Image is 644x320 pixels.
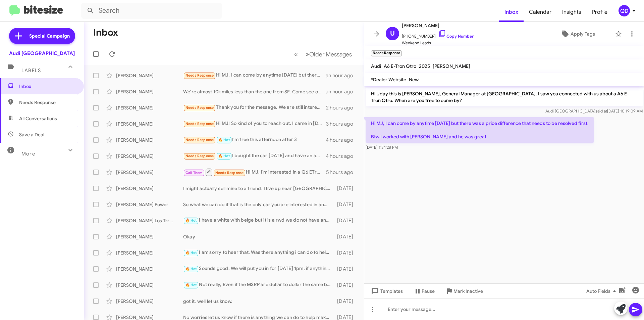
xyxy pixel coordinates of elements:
span: Insights [557,2,587,22]
div: [DATE] [334,185,359,192]
button: Pause [408,285,440,297]
div: [DATE] [334,217,359,224]
div: [PERSON_NAME] [116,282,183,288]
span: Needs Response [185,154,214,158]
div: an hour ago [326,72,359,79]
div: [PERSON_NAME] [116,298,183,305]
span: Special Campaign [29,33,70,39]
div: I am sorry to hear that, Was there anything i can do to help? [183,249,334,257]
div: I might actually sell mine to a friend. I live up near [GEOGRAPHIC_DATA] so not feasible to come ... [183,185,334,192]
div: an hour ago [326,88,359,95]
span: 🔥 Hot [185,218,197,223]
div: 4 hours ago [326,153,359,159]
div: [PERSON_NAME] [116,88,183,95]
div: Hi MJ, I can come by anytime [DATE] but there was a price difference that needs to be resolved fi... [183,72,326,79]
div: Hi MJ, I'm interested in a Q6 ETron Premium Plus. I've already test driven it, so that's not a pr... [183,168,326,176]
div: [PERSON_NAME] [116,72,183,79]
div: [PERSON_NAME] [116,153,183,159]
span: Auto Fields [586,285,619,297]
div: Sounds good. We will put you in for [DATE] 1pm, if anything changes let us know. [183,265,334,273]
span: [PHONE_NUMBER] [402,30,474,40]
span: 🔥 Hot [185,250,197,255]
div: [PERSON_NAME] Power [116,201,183,208]
div: [PERSON_NAME] [116,185,183,192]
button: Apply Tags [543,28,612,40]
button: Mark Inactive [440,285,488,297]
input: Search [81,3,222,19]
span: 🔥 Hot [218,154,230,158]
span: More [21,151,35,157]
span: 🔥 Hot [218,138,230,142]
div: [DATE] [334,201,359,208]
div: [PERSON_NAME] [116,137,183,143]
div: [DATE] [334,298,359,305]
button: Next [302,47,356,61]
h1: Inbox [93,27,118,38]
a: Inbox [499,2,524,22]
span: Call Them [185,171,203,175]
span: Older Messages [309,51,352,58]
span: 🔥 Hot [185,283,197,287]
span: 2025 [419,63,430,69]
div: Hi MJ! So kind of you to reach out. I came in [DATE] and had the opportunity to meet Q and [PERSO... [183,120,326,128]
div: [DATE] [334,233,359,240]
div: Audi [GEOGRAPHIC_DATA] [9,50,75,57]
span: Weekend Leads [402,40,474,46]
div: 5 hours ago [326,169,359,176]
div: [PERSON_NAME] [116,121,183,127]
span: All Conversations [19,115,57,122]
span: Needs Response [215,171,244,175]
span: *Dealer Website [371,77,406,83]
p: Hi Uday this is [PERSON_NAME], General Manager at [GEOGRAPHIC_DATA]. I saw you connected with us ... [366,88,643,106]
div: I have a white with beige but it is a rwd we do not have any more Quattro with a beige or brown i... [183,217,334,224]
div: Okay [183,233,334,240]
span: Needs Response [185,105,214,110]
span: Save a Deal [19,131,44,138]
div: got it, well let us know. [183,298,334,305]
div: 2 hours ago [326,104,359,111]
span: Needs Response [19,99,76,106]
div: QD [619,5,630,16]
div: [PERSON_NAME] [116,169,183,176]
span: Needs Response [185,122,214,126]
span: « [294,50,298,58]
div: I'm free this afternoon after 3 [183,136,326,144]
span: Templates [370,285,403,297]
div: [PERSON_NAME] [116,233,183,240]
span: Pause [422,285,435,297]
div: [DATE] [334,266,359,272]
small: Needs Response [371,50,402,56]
span: New [409,77,419,83]
div: I bought the car [DATE] and have an appointment to pick it up at 4:30pm [DATE]. [PERSON_NAME] [183,152,326,160]
span: Apply Tags [571,28,595,40]
span: said at [595,108,607,113]
button: Previous [290,47,302,61]
div: 4 hours ago [326,137,359,143]
a: Special Campaign [9,28,75,44]
button: Templates [364,285,408,297]
span: Audi [GEOGRAPHIC_DATA] [DATE] 10:19:09 AM [545,108,643,113]
a: Copy Number [438,34,474,39]
span: Inbox [19,83,76,90]
div: [PERSON_NAME] [116,266,183,272]
a: Calendar [524,2,557,22]
div: We're almost 10k miles less than the one from SF. Come see our car if you're local. [183,88,326,95]
div: [PERSON_NAME] [116,249,183,256]
span: [PERSON_NAME] [402,21,474,30]
button: Auto Fields [581,285,624,297]
span: U [390,28,395,39]
nav: Page navigation example [290,47,356,61]
div: [DATE] [334,249,359,256]
span: Needs Response [185,73,214,78]
span: [DATE] 1:34:28 PM [366,145,398,150]
div: So what we can do if that is the only car you are interested in and would like to take advantage ... [183,201,334,208]
div: Thank you for the message. We are still interested in leasing a q4 and are currently doing some r... [183,104,326,111]
span: Labels [21,67,41,74]
a: Profile [587,2,613,22]
span: Needs Response [185,138,214,142]
div: [PERSON_NAME] Los Trrenas [116,217,183,224]
div: [DATE] [334,282,359,288]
